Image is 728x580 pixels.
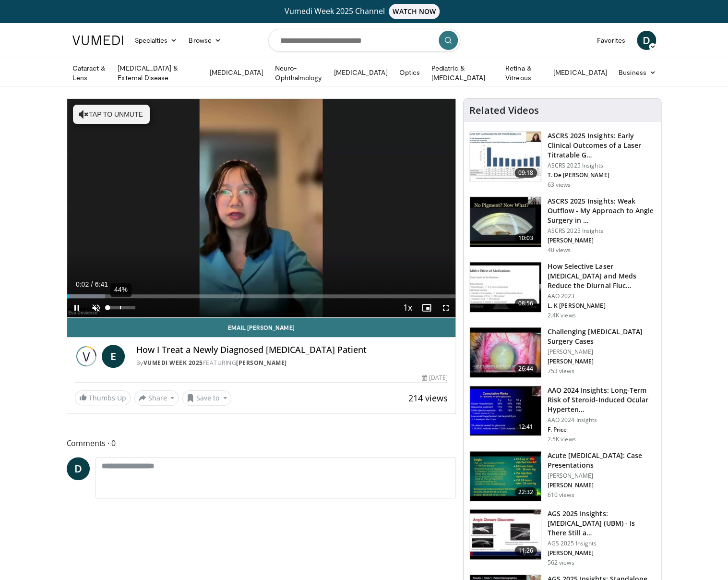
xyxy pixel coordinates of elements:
p: 2.5K views [547,435,575,443]
h3: Challenging [MEDICAL_DATA] Surgery Cases [547,327,655,346]
img: Vumedi Week 2025 [75,345,98,368]
p: [PERSON_NAME] [547,549,655,557]
a: [MEDICAL_DATA] [548,63,613,82]
a: [MEDICAL_DATA] & External Disease [112,63,203,83]
a: Favorites [591,31,631,50]
a: Cataract & Lens [67,63,112,83]
span: 22:32 [514,487,537,497]
a: Optics [393,63,425,82]
p: [PERSON_NAME] [547,472,655,480]
p: [PERSON_NAME] [547,348,655,356]
div: [DATE] [422,374,448,382]
p: ASCRS 2025 Insights [547,162,655,169]
p: [PERSON_NAME] [547,482,655,489]
button: Unmute [86,298,106,317]
img: d1bebadf-5ef8-4c82-bd02-47cdd9740fa5.150x105_q85_crop-smart_upscale.jpg [470,386,541,436]
h3: AGS 2025 Insights: [MEDICAL_DATA] (UBM) - Is There Still a… [547,509,655,538]
a: [MEDICAL_DATA] [203,63,269,82]
a: Pediatric & [MEDICAL_DATA] [426,63,500,83]
a: 09:18 ASCRS 2025 Insights: Early Clinical Outcomes of a Laser Titratable G… ASCRS 2025 Insights T... [469,131,655,189]
span: 26:44 [514,364,537,374]
button: Enable picture-in-picture mode [417,298,436,317]
p: [PERSON_NAME] [547,358,655,365]
img: 420b1191-3861-4d27-8af4-0e92e58098e4.150x105_q85_crop-smart_upscale.jpg [470,262,541,312]
p: T. De [PERSON_NAME] [547,171,655,179]
a: Vumedi Week 2025 [143,359,203,367]
div: Progress Bar [67,294,456,298]
p: 63 views [547,181,571,189]
div: By FEATURING [136,359,448,367]
a: 11:26 AGS 2025 Insights: [MEDICAL_DATA] (UBM) - Is There Still a… AGS 2025 Insights [PERSON_NAME]... [469,509,655,567]
span: Comments 0 [67,437,456,449]
img: c4ee65f2-163e-44d3-aede-e8fb280be1de.150x105_q85_crop-smart_upscale.jpg [470,197,541,247]
span: 08:56 [514,299,537,308]
a: [MEDICAL_DATA] [328,63,393,82]
a: Retina & Vitreous [500,63,548,83]
div: Volume Level [108,306,135,309]
a: Browse [183,31,227,50]
span: 09:18 [514,168,537,178]
span: 6:41 [95,280,108,288]
p: 562 views [547,559,574,567]
a: Business [613,63,662,82]
img: b8bf30ca-3013-450f-92b0-de11c61660f8.150x105_q85_crop-smart_upscale.jpg [470,132,541,181]
button: Tap to unmute [73,105,150,124]
a: Email [PERSON_NAME] [67,318,456,337]
p: [PERSON_NAME] [547,237,655,244]
a: Specialties [129,31,183,50]
img: 70667664-86a4-45d1-8ebc-87674d5d23cb.150x105_q85_crop-smart_upscale.jpg [470,451,541,501]
p: AAO 2023 [547,292,655,300]
h3: How Selective Laser [MEDICAL_DATA] and Meds Reduce the Diurnal Fluc… [547,262,655,290]
img: VuMedi Logo [72,36,123,45]
a: E [102,345,125,368]
span: 10:03 [514,233,537,243]
a: Thumbs Up [75,390,131,405]
p: ASCRS 2025 Insights [547,227,655,235]
span: 0:02 [76,280,89,288]
h4: Related Videos [469,105,538,116]
h3: ASCRS 2025 Insights: Early Clinical Outcomes of a Laser Titratable G… [547,131,655,160]
button: Pause [67,298,86,317]
a: D [637,31,656,50]
a: 10:03 ASCRS 2025 Insights: Weak Outflow - My Approach to Angle Surgery in … ASCRS 2025 Insights [... [469,196,655,254]
span: WATCH NOW [389,4,440,19]
a: 22:32 Acute [MEDICAL_DATA]: Case Presentations [PERSON_NAME] [PERSON_NAME] 610 views [469,451,655,502]
p: AAO 2024 Insights [547,416,655,424]
a: Neuro-Ophthalmology [269,63,328,83]
button: Save to [182,390,231,406]
span: 214 views [408,392,448,404]
img: e89d9ca0-2a00-4e8a-87e7-a62f747f1d8a.150x105_q85_crop-smart_upscale.jpg [470,509,541,559]
p: F. Price [547,426,655,434]
a: D [67,457,90,480]
a: Vumedi Week 2025 ChannelWATCH NOW [74,4,655,19]
span: / [91,280,93,288]
img: 05a6f048-9eed-46a7-93e1-844e43fc910c.150x105_q85_crop-smart_upscale.jpg [470,327,541,377]
p: 40 views [547,246,571,254]
video-js: Video Player [67,99,456,318]
a: 12:41 AAO 2024 Insights: Long-Term Risk of Steroid-Induced Ocular Hyperten… AAO 2024 Insights F. ... [469,386,655,443]
input: Search topics, interventions [268,29,460,52]
a: 26:44 Challenging [MEDICAL_DATA] Surgery Cases [PERSON_NAME] [PERSON_NAME] 753 views [469,327,655,378]
a: [PERSON_NAME] [236,359,287,367]
span: 11:26 [514,546,537,556]
p: L. K [PERSON_NAME] [547,302,655,310]
button: Fullscreen [436,298,455,317]
button: Share [134,390,179,406]
h3: ASCRS 2025 Insights: Weak Outflow - My Approach to Angle Surgery in … [547,196,655,225]
p: 610 views [547,491,574,499]
p: AGS 2025 Insights [547,540,655,547]
h4: How I Treat a Newly Diagnosed [MEDICAL_DATA] Patient [136,345,448,355]
h3: Acute [MEDICAL_DATA]: Case Presentations [547,451,655,470]
button: Playback Rate [398,298,417,317]
h3: AAO 2024 Insights: Long-Term Risk of Steroid-Induced Ocular Hyperten… [547,386,655,414]
span: 12:41 [514,422,537,432]
a: 08:56 How Selective Laser [MEDICAL_DATA] and Meds Reduce the Diurnal Fluc… AAO 2023 L. K [PERSON_... [469,262,655,319]
p: 2.4K views [547,312,575,319]
p: 753 views [547,367,574,375]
